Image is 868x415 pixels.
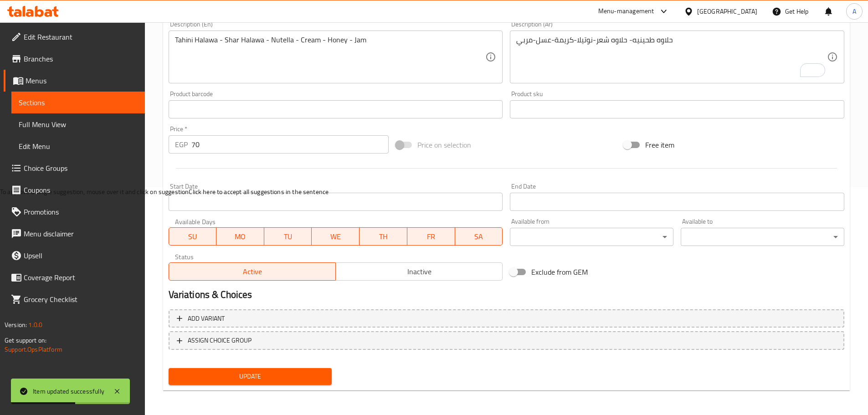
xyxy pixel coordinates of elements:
span: Choice Groups [24,163,138,174]
a: Support.OpsPlatform [5,343,62,355]
a: Branches [4,48,145,70]
textarea: Tahini Halawa - Shar Halawa - Nutella - Cream - Honey - Jam [175,36,486,79]
button: Active [169,262,336,281]
span: Branches [24,53,138,64]
button: Inactive [335,262,503,281]
span: Menus [26,75,138,86]
span: Upsell [24,250,138,261]
span: Active [173,265,332,278]
button: SU [169,227,217,246]
span: Exclude from GEM [531,266,588,277]
div: ​ [510,228,673,246]
button: SA [455,227,503,246]
a: Grocery Checklist [4,288,145,310]
input: Please enter product barcode [169,100,503,118]
span: FR [411,230,452,243]
button: TH [360,227,407,246]
span: Full Menu View [19,119,138,130]
span: MO [220,230,261,243]
span: Edit Restaurant [24,31,138,42]
span: A [853,6,856,16]
span: Grocery Checklist [24,294,138,305]
span: WE [315,230,356,243]
span: Promotions [24,206,138,217]
button: Update [169,368,332,385]
input: Please enter product sku [510,100,844,118]
a: Edit Menu [11,135,145,157]
div: Menu-management [598,6,654,17]
span: TH [363,230,404,243]
p: EGP [175,139,188,150]
button: WE [312,227,360,246]
a: Upsell [4,245,145,266]
button: FR [407,227,455,246]
span: Coverage Report [24,272,138,283]
span: Version: [5,319,27,331]
button: TU [264,227,312,246]
span: Update [176,371,325,382]
a: Sections [11,92,145,113]
a: Full Menu View [11,113,145,135]
div: [GEOGRAPHIC_DATA] [697,6,757,16]
span: TU [268,230,308,243]
a: Promotions [4,201,145,223]
a: Menus [4,70,145,92]
span: Add variant [188,313,225,324]
a: Edit Restaurant [4,26,145,48]
span: Sections [19,97,138,108]
a: Menu disclaimer [4,223,145,245]
div: Item updated successfully [33,386,104,396]
span: Inactive [339,265,499,278]
h2: Variations & Choices [169,288,844,302]
span: ASSIGN CHOICE GROUP [188,335,252,346]
span: Menu disclaimer [24,228,138,239]
button: MO [216,227,264,246]
span: Coupons [24,184,138,195]
span: SA [459,230,499,243]
span: SU [173,230,213,243]
a: Coverage Report [4,266,145,288]
a: Choice Groups [4,157,145,179]
div: ​ [681,228,844,246]
span: Edit Menu [19,141,138,152]
span: 1.0.0 [28,319,42,331]
span: Free item [645,139,674,150]
span: Get support on: [5,334,46,346]
button: Add variant [169,309,844,328]
textarea: To enrich screen reader interactions, please activate Accessibility in Grammarly extension settings [516,36,827,79]
button: ASSIGN CHOICE GROUP [169,331,844,350]
a: Coupons [4,179,145,201]
span: Price on selection [417,139,471,150]
input: Please enter price [191,135,389,154]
